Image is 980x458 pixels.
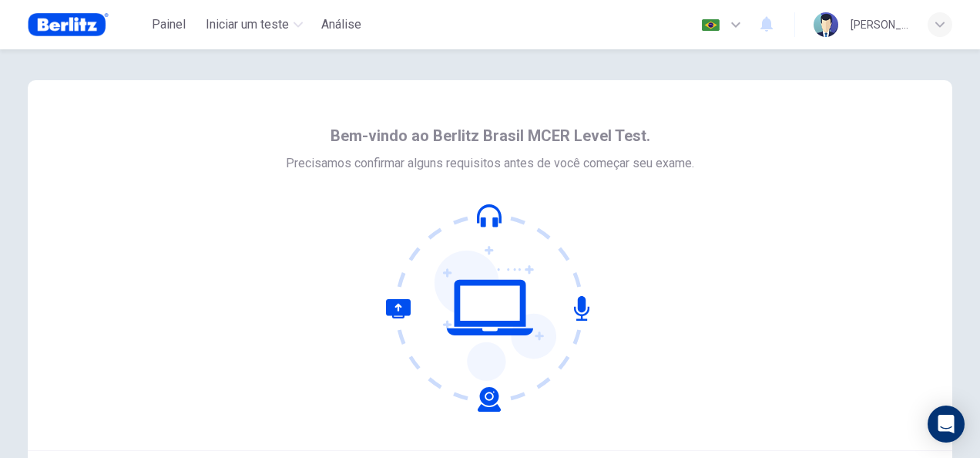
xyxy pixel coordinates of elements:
span: Iniciar um teste [206,15,289,34]
div: [PERSON_NAME] [851,15,909,34]
span: Painel [152,15,186,34]
span: Bem-vindo ao Berlitz Brasil MCER Level Test. [331,123,650,148]
span: Análise [321,15,361,34]
span: Precisamos confirmar alguns requisitos antes de você começar seu exame. [286,154,694,173]
button: Painel [144,11,193,39]
button: Análise [315,11,367,39]
img: pt [701,19,720,31]
a: Berlitz Brasil logo [28,9,144,40]
button: Iniciar um teste [200,11,309,39]
img: Profile picture [814,12,838,37]
img: Berlitz Brasil logo [28,9,109,40]
div: Open Intercom Messenger [928,406,965,443]
div: Você precisa de uma licença para acessar este conteúdo [315,11,367,39]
